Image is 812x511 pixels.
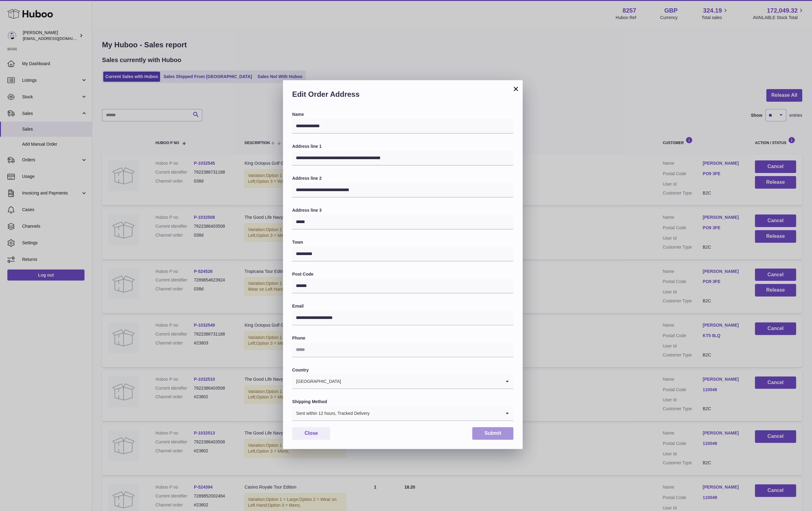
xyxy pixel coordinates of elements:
h2: Edit Order Address [292,89,513,102]
div: Search for option [292,374,513,389]
button: Submit [472,427,513,440]
button: Close [292,427,330,440]
span: Sent within 12 hours, Tracked Delivery [292,406,370,420]
div: Search for option [292,406,513,421]
label: Address line 1 [292,143,513,149]
label: Phone [292,335,513,341]
button: × [512,85,520,92]
label: Email [292,303,513,309]
label: Town [292,239,513,245]
span: [GEOGRAPHIC_DATA] [292,374,341,388]
label: Shipping Method [292,399,513,405]
label: Address line 3 [292,207,513,213]
label: Address line 2 [292,175,513,181]
input: Search for option [341,374,501,388]
label: Country [292,367,513,373]
label: Post Code [292,271,513,277]
input: Search for option [370,406,501,420]
label: Name [292,112,513,117]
